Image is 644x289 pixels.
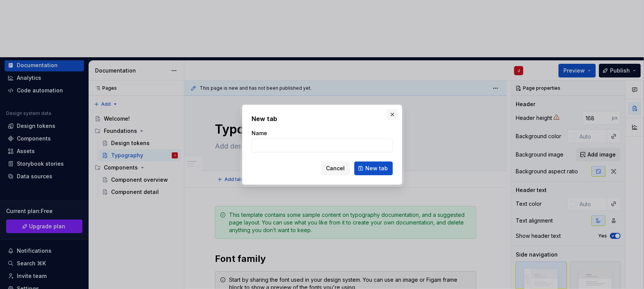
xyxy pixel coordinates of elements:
[252,129,267,137] label: Name
[365,165,388,172] span: New tab
[326,165,345,172] span: Cancel
[252,114,393,123] h2: New tab
[354,161,393,175] button: New tab
[321,161,350,175] button: Cancel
